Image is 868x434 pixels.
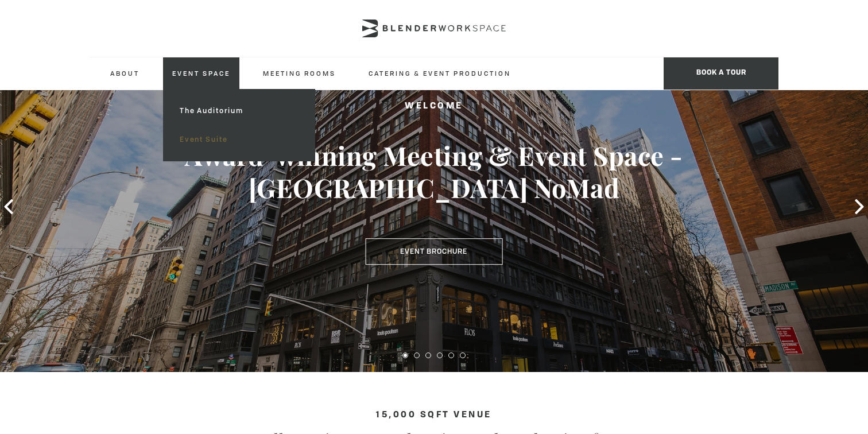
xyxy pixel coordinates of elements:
iframe: Chat Widget [661,287,868,434]
a: Event Brochure [365,239,502,265]
a: Meeting Rooms [254,57,345,89]
a: About [101,57,149,89]
h3: Award-winning Meeting & Event Space - [GEOGRAPHIC_DATA] NoMad [44,139,825,204]
a: The Auditorium [170,96,308,125]
a: Event Space [163,57,239,89]
h2: Welcome [44,99,825,114]
a: Catering & Event Production [359,57,520,89]
span: Book a tour [664,57,778,90]
a: Event Suite [170,125,308,154]
h4: 15,000 sqft venue [90,410,778,420]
